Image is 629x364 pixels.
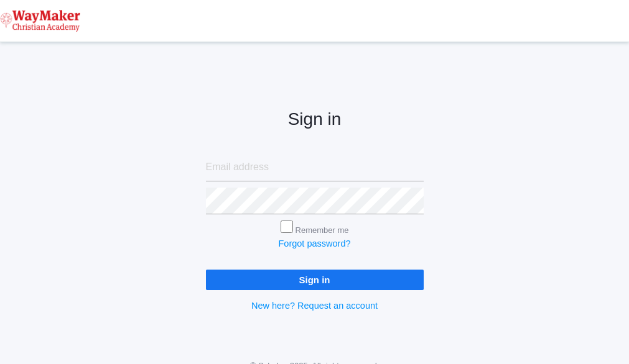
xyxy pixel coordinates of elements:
[206,110,424,129] h2: Sign in
[278,239,350,248] a: Forgot password?
[206,154,424,181] input: Email address
[206,270,424,290] input: Sign in
[296,225,349,235] label: Remember me
[251,301,378,311] a: New here? Request an account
